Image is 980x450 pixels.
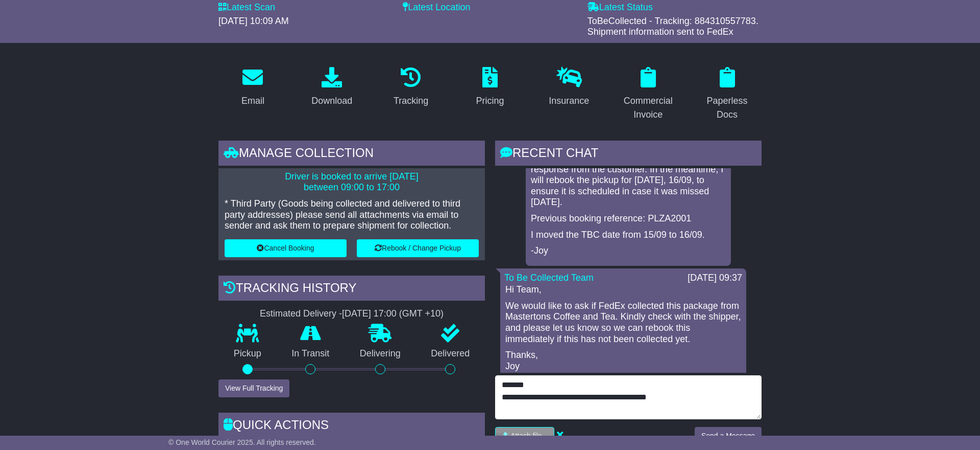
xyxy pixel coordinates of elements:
[218,308,485,320] div: Estimated Delivery -
[695,427,762,445] button: Send a Message
[505,301,741,345] p: We would like to ask if FedEx collected this package from Mastertons Coffee and Tea. Kindly check...
[277,348,345,359] p: In Transit
[168,438,316,446] span: © One World Courier 2025. All rights reserved.
[394,94,428,108] div: Tracking
[218,141,485,168] div: Manage collection
[469,63,510,111] a: Pricing
[225,171,479,193] p: Driver is booked to arrive [DATE] between 09:00 to 17:00
[531,142,726,208] p: I have submitted an inquiry to FedEx to confirm the status of the collection while we await a res...
[403,2,470,13] label: Latest Location
[218,348,277,359] p: Pickup
[387,63,435,111] a: Tracking
[476,94,504,108] div: Pricing
[218,16,289,26] span: [DATE] 10:09 AM
[357,239,479,257] button: Rebook / Change Pickup
[235,63,271,111] a: Email
[416,348,485,359] p: Delivered
[549,94,589,108] div: Insurance
[218,413,485,440] div: Quick Actions
[531,245,726,257] p: -Joy
[688,273,742,284] div: [DATE] 09:37
[505,350,741,372] p: Thanks, Joy
[693,63,762,125] a: Paperless Docs
[218,276,485,303] div: Tracking history
[699,94,755,122] div: Paperless Docs
[542,63,596,111] a: Insurance
[504,273,594,283] a: To Be Collected Team
[587,16,758,37] span: ToBeCollected - Tracking: 884310557783. Shipment information sent to FedEx
[531,213,726,224] p: Previous booking reference: PLZA2001
[311,94,352,108] div: Download
[495,141,762,168] div: RECENT CHAT
[342,308,444,320] div: [DATE] 17:00 (GMT +10)
[620,94,676,122] div: Commercial Invoice
[614,63,682,125] a: Commercial Invoice
[218,379,289,397] button: View Full Tracking
[305,63,359,111] a: Download
[505,284,741,296] p: Hi Team,
[587,2,653,13] label: Latest Status
[225,198,479,232] p: * Third Party (Goods being collected and delivered to third party addresses) please send all atta...
[225,239,347,257] button: Cancel Booking
[241,94,264,108] div: Email
[531,230,726,241] p: I moved the TBC date from 15/09 to 16/09.
[218,2,275,13] label: Latest Scan
[345,348,416,359] p: Delivering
